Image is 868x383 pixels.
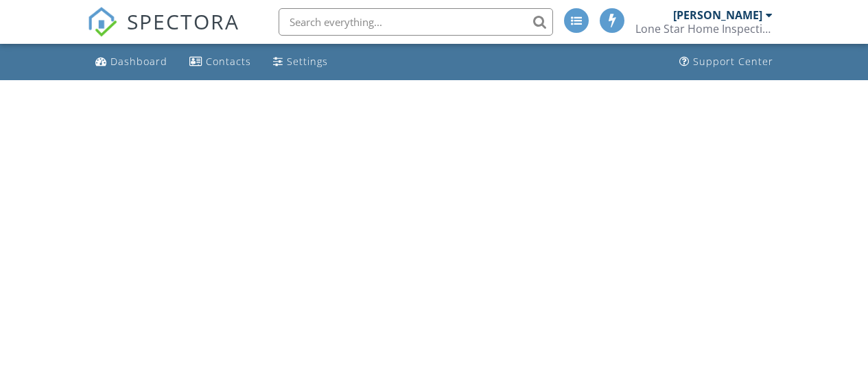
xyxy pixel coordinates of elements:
div: [PERSON_NAME] [673,8,762,22]
a: Support Center [674,49,779,75]
span: SPECTORA [127,7,239,36]
div: Support Center [693,55,773,68]
div: Lone Star Home Inspections PLLC [635,22,773,36]
a: Dashboard [90,49,173,75]
a: Settings [268,49,333,75]
div: Contacts [206,55,251,68]
input: Search everything... [279,8,553,36]
div: Settings [287,55,328,68]
a: SPECTORA [87,18,239,47]
a: Contacts [184,49,257,75]
div: Dashboard [110,55,167,68]
img: The Best Home Inspection Software - Spectora [87,7,117,37]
